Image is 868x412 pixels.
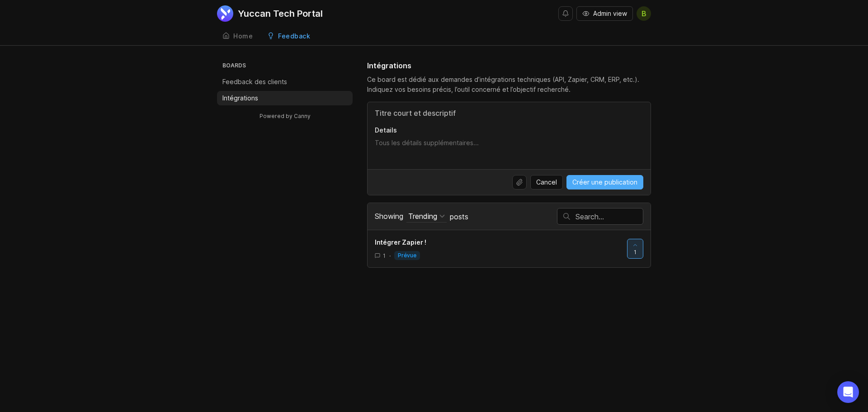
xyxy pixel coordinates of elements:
[406,210,447,223] button: Showing
[627,239,643,259] button: 1
[262,27,316,46] a: Feedback
[389,252,391,260] div: ·
[233,33,253,39] div: Home
[593,9,627,18] span: Admin view
[530,175,563,189] button: Cancel
[217,91,353,105] a: Intégrations
[398,252,416,259] p: prévue
[217,75,353,89] a: Feedback des clients
[375,212,403,221] span: Showing
[576,212,643,222] input: Search…
[566,175,643,189] button: Créer une publication
[558,6,573,21] button: Notifications
[258,111,312,121] a: Powered by Canny
[837,381,859,403] div: Open Intercom Messenger
[222,77,287,86] p: Feedback des clients
[217,27,258,46] a: Home
[375,126,643,135] p: Details
[450,212,468,222] span: posts
[383,252,386,260] span: 1
[512,175,527,189] button: Upload file
[637,6,651,21] button: B
[222,94,258,103] p: Intégrations
[642,8,646,19] span: B
[375,238,426,246] span: Intégrer Zapier !
[572,178,637,187] span: Créer une publication
[278,33,310,39] div: Feedback
[367,75,651,95] div: Ce board est dédié aux demandes d’intégrations techniques (API, Zapier, CRM, ERP, etc.). Indiquez...
[238,9,323,18] div: Yuccan Tech Portal
[375,237,627,260] a: Intégrer Zapier !1·prévue
[634,248,637,256] span: 1
[536,178,557,187] span: Cancel
[221,60,353,73] h3: Boards
[408,211,437,221] div: Trending
[217,5,233,22] img: Yuccan Tech Portal logo
[367,60,411,71] h1: Intégrations
[576,6,633,21] button: Admin view
[375,138,643,156] textarea: Détails
[375,108,643,118] input: Titre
